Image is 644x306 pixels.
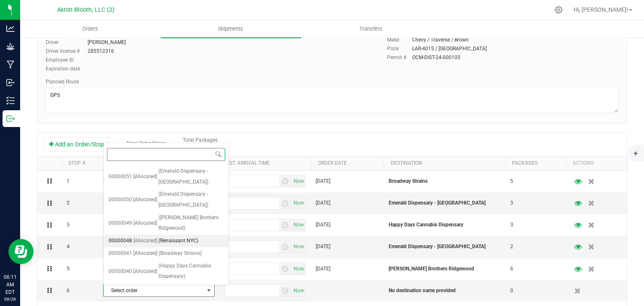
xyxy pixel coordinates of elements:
span: Set Current date [292,241,306,253]
span: 0 [510,287,513,295]
span: 6 [67,287,70,295]
span: select [279,241,291,253]
span: Total Order/Stops [126,140,166,146]
span: 00000050 [109,194,132,205]
span: select [291,197,305,209]
span: 3 [67,221,70,229]
a: Order date [318,160,347,166]
span: (Renaissant NYC) [158,236,198,246]
span: 2 [67,199,70,207]
span: 6 [510,265,513,273]
span: [Allocated] [133,236,157,246]
inline-svg: Grow [6,42,15,51]
p: No destination name provided [389,287,500,295]
span: Set Current date [292,175,306,187]
span: Set Current date [292,219,306,231]
span: [Allocated] [133,218,157,229]
a: Est. arrival time [226,160,270,166]
p: [PERSON_NAME] Brothers Ridgewood [389,265,500,273]
span: 00000041 [109,248,132,259]
p: Broadway Strains [389,177,500,185]
span: select [291,241,305,253]
inline-svg: Manufacturing [6,60,15,69]
span: Akron Bloom, LLC (2) [57,6,114,13]
div: Manage settings [553,6,564,14]
label: Employee ID [46,56,88,64]
label: Expiration date [46,65,88,73]
span: select [279,285,291,296]
span: 1 [67,177,70,185]
iframe: Resource center [8,239,34,264]
span: [DATE] [316,221,330,229]
span: 3 [510,221,513,229]
span: select [291,175,305,187]
span: 00000040 [109,266,132,277]
p: Emerald Dispensary - [GEOGRAPHIC_DATA] [389,243,500,251]
span: select [279,263,291,275]
button: Add an Order/Stop [44,137,109,151]
div: [PERSON_NAME] [88,39,126,46]
p: 06:11 AM EDT [4,273,16,296]
span: Hi, [PERSON_NAME]! [574,6,628,13]
div: OCM-DIST-24-000105 [412,54,460,61]
inline-svg: Inbound [6,78,15,87]
a: Shipments [161,20,301,38]
a: Transfers [301,20,441,38]
span: 4 [67,243,70,251]
span: [Allocated] [133,248,157,259]
span: (Emerald Dispensary - [GEOGRAPHIC_DATA]) [158,166,223,187]
span: (Happy Days Cannabis Dispensary) [158,261,223,282]
span: 5 [67,265,70,273]
span: [DATE] [316,243,330,251]
span: 2 [510,243,513,251]
a: Orders [20,20,161,38]
span: [Allocated] [133,266,157,277]
a: Packages [512,160,538,166]
span: (Emerald Dispensary - [GEOGRAPHIC_DATA]) [158,189,223,210]
span: [DATE] [316,265,330,273]
p: 08/28 [4,296,16,302]
span: 00000049 [109,218,132,229]
span: 00000048 [109,236,132,246]
span: [DATE] [316,199,330,207]
div: LAR-4015 / [GEOGRAPHIC_DATA] [412,45,487,52]
span: select [279,219,291,231]
span: select [291,285,305,296]
span: [DATE] [316,177,330,185]
span: select [204,285,214,296]
span: Planned Route [46,79,79,85]
label: Driver license # [46,47,88,55]
span: Transfers [348,25,394,33]
span: [Allocated] [133,171,157,182]
span: Total Packages [183,137,218,143]
input: Select Order [107,148,225,161]
span: (Broadway Strains) [158,248,202,259]
span: [Allocated] [133,194,157,205]
p: Emerald Dispensary - [GEOGRAPHIC_DATA] [389,199,500,207]
span: select [279,197,291,209]
span: Set Current date [292,263,306,275]
span: select [279,175,291,187]
div: 285512316 [88,47,114,55]
span: select [291,263,305,275]
th: Actions [566,156,627,171]
span: 3 [510,199,513,207]
a: Destination [391,160,422,166]
span: Shipments [207,25,254,33]
span: Set Current date [292,285,306,297]
label: Make [387,36,412,44]
a: Stop # [68,160,85,166]
span: ([PERSON_NAME] Brothers Ridgewood) [158,213,223,234]
p: Happy Days Cannabis Dispensary [389,221,500,229]
div: Chevy / Traverse / Brown [412,36,469,44]
label: Driver [46,39,88,46]
span: 5 [510,177,513,185]
span: 00000051 [109,171,132,182]
span: select [291,219,305,231]
label: Plate [387,45,412,52]
span: Select order [104,285,204,296]
label: Permit # [387,54,412,61]
span: Set Current date [292,197,306,209]
inline-svg: Analytics [6,24,15,33]
inline-svg: Outbound [6,114,15,123]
